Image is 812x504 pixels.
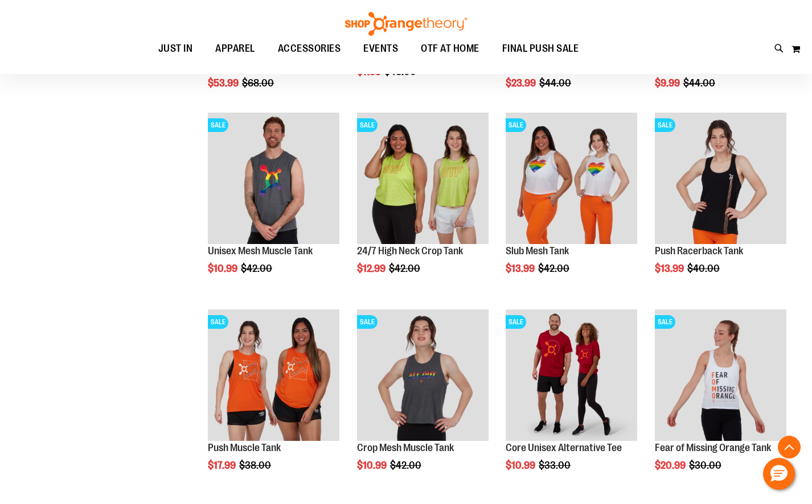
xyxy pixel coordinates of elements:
[655,309,786,443] a: Product image for Fear of Missing Orange TankSALE
[357,309,489,443] a: Product image for Crop Mesh Muscle TankSALE
[208,77,240,89] span: $53.99
[687,263,721,274] span: $40.00
[357,460,388,471] span: $10.99
[239,460,273,471] span: $38.00
[208,263,239,274] span: $10.99
[506,263,536,274] span: $13.99
[506,460,537,471] span: $10.99
[655,118,675,132] span: SALE
[539,460,572,471] span: $33.00
[241,263,274,274] span: $42.00
[506,309,637,441] img: Product image for Core Unisex Alternative Tee
[351,107,494,303] div: product
[502,36,579,61] span: FINAL PUSH SALE
[778,436,801,458] button: Back To Top
[655,460,687,471] span: $20.99
[208,118,228,132] span: SALE
[506,118,526,132] span: SALE
[363,36,398,61] span: EVENTS
[491,36,590,62] a: FINAL PUSH SALE
[352,36,409,62] a: EVENTS
[655,309,786,441] img: Product image for Fear of Missing Orange Tank
[763,458,795,490] button: Hello, have a question? Let’s chat.
[208,113,339,246] a: Product image for Unisex Mesh Muscle TankSALE
[655,442,771,453] a: Fear of Missing Orange Tank
[202,304,345,500] div: product
[506,442,622,453] a: Core Unisex Alternative Tee
[389,263,422,274] span: $42.00
[506,315,526,329] span: SALE
[357,113,489,244] img: Product image for 24/7 High Neck Crop Tank
[689,460,723,471] span: $30.00
[208,309,339,441] img: Product image for Push Muscle Tank
[409,36,491,62] a: OTF AT HOME
[655,113,786,244] img: Product image for Push Racerback Tank
[208,309,339,443] a: Product image for Push Muscle TankSALE
[202,107,345,303] div: product
[357,113,489,246] a: Product image for 24/7 High Neck Crop TankSALE
[208,113,339,244] img: Product image for Unisex Mesh Muscle Tank
[215,36,255,61] span: APPAREL
[266,36,352,62] a: ACCESSORIES
[351,304,494,500] div: product
[655,245,743,257] a: Push Racerback Tank
[538,263,571,274] span: $42.00
[357,118,378,132] span: SALE
[506,113,637,246] a: Product image for Slub Mesh TankSALE
[147,36,204,62] a: JUST IN
[655,77,682,89] span: $9.99
[357,263,387,274] span: $12.99
[539,77,573,89] span: $44.00
[357,309,489,441] img: Product image for Crop Mesh Muscle Tank
[506,309,637,443] a: Product image for Core Unisex Alternative TeeSALE
[158,36,193,61] span: JUST IN
[357,315,378,329] span: SALE
[655,113,786,246] a: Product image for Push Racerback TankSALE
[204,36,266,61] a: APPAREL
[655,263,686,274] span: $13.99
[683,77,717,89] span: $44.00
[506,113,637,244] img: Product image for Slub Mesh Tank
[343,12,469,36] img: Shop Orangetheory
[649,304,792,500] div: product
[390,460,423,471] span: $42.00
[242,77,276,89] span: $68.00
[357,442,454,453] a: Crop Mesh Muscle Tank
[500,107,643,303] div: product
[500,304,643,500] div: product
[649,107,792,303] div: product
[506,245,569,257] a: Slub Mesh Tank
[208,245,313,257] a: Unisex Mesh Muscle Tank
[506,77,538,89] span: $23.99
[421,36,479,61] span: OTF AT HOME
[208,442,281,453] a: Push Muscle Tank
[357,245,463,257] a: 24/7 High Neck Crop Tank
[208,315,228,329] span: SALE
[278,36,341,61] span: ACCESSORIES
[655,315,675,329] span: SALE
[208,460,237,471] span: $17.99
